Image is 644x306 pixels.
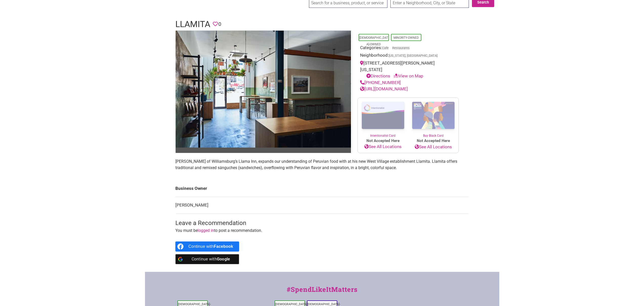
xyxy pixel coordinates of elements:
b: Google [217,257,230,261]
a: See All Locations [358,144,408,150]
div: Continue with [189,254,233,264]
a: [PHONE_NUMBER] [360,80,401,85]
img: Intentionalist Card [358,98,408,133]
b: Facebook [214,244,233,249]
a: View on Map [394,73,423,78]
img: Buy Black Card [408,98,459,134]
a: Minority-Owned [393,36,419,39]
p: [PERSON_NAME] of Williamsburg’s Llama Inn, expands our understanding of Peruvian food with at his... [175,158,469,171]
a: [DEMOGRAPHIC_DATA]-Owned [359,36,388,46]
a: Continue with <b>Facebook</b> [175,241,239,252]
a: See All Locations [408,144,459,150]
a: Intentionalist Card [358,98,408,138]
td: [PERSON_NAME] [175,197,469,214]
div: [STREET_ADDRESS][PERSON_NAME][US_STATE] [360,60,456,79]
h3: Leave a Recommendation [175,219,469,228]
h1: Llamita [175,18,210,30]
td: Business Owner [175,180,469,197]
a: Restaurants [392,46,410,50]
a: Continue with <b>Google</b> [175,254,239,264]
span: Not Accepted Here [358,138,408,144]
div: Categories: [360,45,456,52]
a: Cafe [382,46,389,50]
a: Directions [366,73,390,78]
span: Not Accepted Here [408,138,459,144]
a: logged in [198,228,214,233]
span: 0 [218,20,221,28]
a: [URL][DOMAIN_NAME] [360,86,408,91]
div: #SpendLikeItMatters [145,284,499,299]
p: You must be to post a recommendation. [175,227,469,234]
span: [US_STATE], [GEOGRAPHIC_DATA] [389,54,438,57]
a: Buy Black Card [408,98,459,138]
div: Continue with [189,241,233,252]
div: Neighborhood: [360,52,456,60]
